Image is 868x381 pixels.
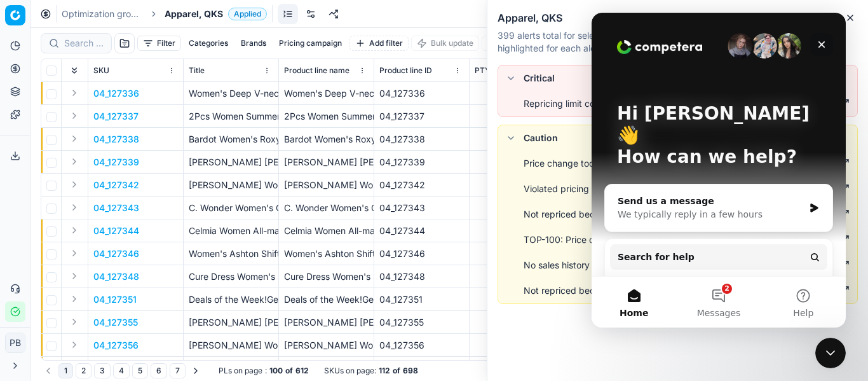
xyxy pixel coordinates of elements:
button: Expand [67,291,82,307]
div: 2Pcs Women Summer Floral Halter Crop Top+Long Skirt Bandage Club Dress Set [284,110,369,123]
p: [PERSON_NAME] [PERSON_NAME] Womens Pink Striped Sleeveless Jewel Neck Above The Knee Shift Dress 12 [189,316,273,329]
p: C. Wonder Women's Collared Logo Button Front Dress With Self Tie [189,202,273,214]
button: 04_127339 [93,156,139,169]
button: Expand [67,85,82,100]
div: Critical [524,72,555,85]
div: 15.84 [475,133,559,146]
p: Women's Deep V-neck Long Sleeve Dress [189,87,273,100]
div: Bardot Women's Roxy Leaf Lace Dress [284,133,369,146]
div: 04_127339 [379,156,464,169]
strong: of [285,366,293,376]
iframe: Intercom live chat [592,13,846,328]
div: 04_127356 [379,339,464,352]
button: 04_127355 [93,316,138,329]
p: 399 alerts total for selected OG, with the number of SKUs and Revenue share (%) highlighted for e... [498,29,858,55]
button: 04_127351 [93,293,137,306]
button: 04_127348 [93,270,139,283]
div: 16.67 [475,179,559,191]
p: Cure Dress Women's Size M Black Open Front Ruffle Sleeve Dress --F6-- [189,270,273,283]
div: 9.56 [475,110,559,123]
span: Apparel, QKSApplied [165,8,267,20]
div: Cure Dress Women's Size M Black Open Front Ruffle Sleeve Dress --F6-- [284,270,369,283]
div: 15.18 [475,270,559,283]
span: PB [6,333,25,352]
button: Expand [67,314,82,329]
div: Price change too low [524,157,611,170]
div: 9.84 [475,339,559,352]
button: Expand [67,108,82,123]
span: SKUs on page : [324,366,376,376]
span: Product line ID [379,66,432,76]
button: 5 [132,363,148,378]
div: 21.26 [475,316,559,329]
div: Violated pricing limits [524,183,613,195]
button: 04_127344 [93,225,139,237]
button: Go to next page [188,363,203,378]
div: Women's Deep V-neck Long Sleeve Dress [284,87,369,100]
span: SKU [93,66,109,76]
button: Assign [482,36,531,51]
button: 04_127336 [93,87,139,100]
button: Expand [67,223,82,238]
strong: 100 [269,366,283,376]
nav: breadcrumb [62,8,267,20]
strong: 612 [295,366,309,376]
button: Go to previous page [41,363,56,378]
div: 04_127342 [379,179,464,191]
div: [PERSON_NAME] [PERSON_NAME] Womens Pink Striped Sleeveless Jewel Neck Above The Knee Shift Dress 12 [284,316,369,329]
button: Expand [67,268,82,284]
button: 04_127356 [93,339,139,352]
strong: 698 [403,366,418,376]
button: 3 [94,363,111,378]
iframe: To enrich screen reader interactions, please activate Accessibility in Grammarly extension settings [815,338,846,368]
strong: of [393,366,400,376]
button: Filter [137,36,181,51]
div: Repricing limit conflict [524,97,615,110]
button: Categories [184,36,233,51]
p: 2Pcs Women Summer Floral Halter Crop Top+Long Skirt Bandage Club Dress Set [189,110,273,123]
button: 04_127337 [93,110,139,123]
button: PB [5,333,25,353]
div: 04_127336 [379,87,464,100]
h2: Apparel, QKS [498,10,858,25]
button: Expand [67,131,82,146]
input: Search by SKU or title [64,37,104,50]
div: : [219,366,309,376]
a: Optimization groups [62,8,143,20]
div: 12.13 [475,293,559,306]
div: 04_127351 [379,293,464,306]
span: PTY Margin [475,66,517,76]
p: [PERSON_NAME] [PERSON_NAME] Women's Crepe Cape Dress (6, Black) [189,156,273,169]
button: Expand [67,246,82,261]
div: 04_127355 [379,316,464,329]
button: 6 [151,363,167,378]
div: Not repriced because of rounding [524,284,665,297]
div: 04_127337 [379,110,464,123]
div: 04_127338 [379,133,464,146]
button: 2 [76,363,92,378]
span: PLs on page [219,366,262,376]
div: 5.10 [475,156,559,169]
p: Women's Ashton Shift Style Mini Dress [189,247,273,260]
div: 10.39 [475,225,559,237]
button: 04_127342 [93,179,139,191]
button: Expand all [67,63,82,78]
div: No sales history [524,259,590,272]
div: Deals of the Week!Generic Women Fashion O-Neck Gradient Printing Short Sleeve Casual Slit Long Dr... [284,293,369,306]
